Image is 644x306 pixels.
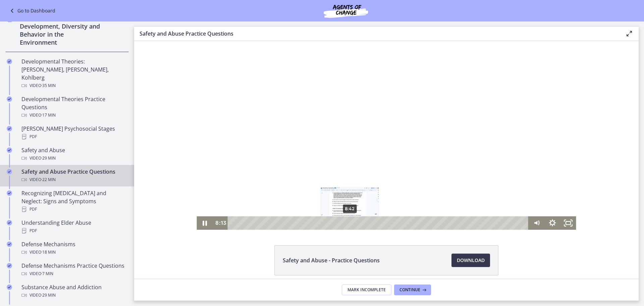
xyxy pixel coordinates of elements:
div: Safety and Abuse Practice Questions [21,168,126,184]
h2: Unit 1: Human Development, Diversity and Behavior in the Environment [20,14,102,46]
span: · 7 min [41,270,53,278]
span: Download [457,256,485,264]
span: · 29 min [41,291,56,299]
i: Completed [7,59,12,64]
i: Completed [7,169,12,174]
span: Continue [399,287,420,293]
div: Substance Abuse and Addiction [21,283,126,299]
i: Completed [7,285,12,290]
a: Go to Dashboard [8,7,55,15]
div: Video [21,248,126,256]
button: Fullscreen [426,175,442,189]
div: Developmental Theories Practice Questions [21,95,126,119]
img: Agents of Change [306,3,386,19]
div: Video [21,82,126,90]
button: Show settings menu [410,175,426,189]
span: · 18 min [41,248,56,256]
a: Download [451,254,490,267]
div: Video [21,154,126,162]
div: Defense Mechanisms [21,240,126,256]
div: PDF [21,205,126,213]
i: Completed [7,190,12,196]
span: · 17 min [41,111,56,119]
div: Developmental Theories: [PERSON_NAME], [PERSON_NAME], Kohlberg [21,57,126,90]
button: Continue [394,285,431,295]
div: PDF [21,227,126,235]
i: Completed [7,126,12,131]
i: Completed [7,220,12,225]
span: · 22 min [41,176,56,184]
button: Mark Incomplete [342,285,391,295]
div: Video [21,176,126,184]
span: · 29 min [41,154,56,162]
iframe: Video Lesson [134,41,639,230]
div: [PERSON_NAME] Psychosocial Stages [21,125,126,141]
div: Safety and Abuse [21,146,126,162]
span: · 35 min [41,82,56,90]
i: Completed [7,96,12,102]
span: Safety and Abuse - Practice Questions [283,256,380,264]
button: Mute [394,175,410,189]
i: Completed [7,263,12,268]
i: Completed [7,147,12,153]
h3: Safety and Abuse Practice Questions [140,30,614,38]
div: Video [21,270,126,278]
div: Recognizing [MEDICAL_DATA] and Neglect: Signs and Symptoms [21,189,126,213]
div: PDF [21,133,126,141]
div: Understanding Elder Abuse [21,219,126,235]
span: Mark Incomplete [347,287,386,293]
i: Completed [7,242,12,247]
div: Video [21,111,126,119]
div: Video [21,291,126,299]
div: Defense Mechanisms Practice Questions [21,262,126,278]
